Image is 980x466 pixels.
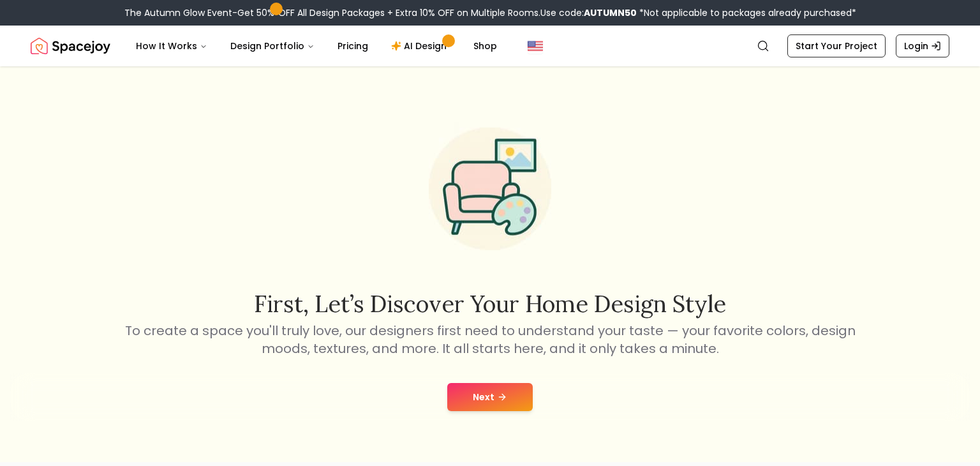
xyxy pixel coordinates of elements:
[126,33,218,59] button: How It Works
[637,6,856,19] span: *Not applicable to packages already purchased*
[220,33,325,59] button: Design Portfolio
[31,33,110,59] img: Spacejoy Logo
[896,34,949,57] a: Login
[31,26,949,66] nav: Global
[126,33,507,59] nav: Main
[381,33,461,59] a: AI Design
[31,33,110,59] a: Spacejoy
[122,322,857,357] p: To create a space you'll truly love, our designers first need to understand your taste — your fav...
[463,33,507,59] a: Shop
[787,34,886,57] a: Start Your Project
[408,107,572,271] img: Start Style Quiz Illustration
[584,6,637,19] b: AUTUMN50
[327,33,378,59] a: Pricing
[540,6,637,19] span: Use code:
[447,383,533,411] button: Next
[122,291,857,317] h2: First, let’s discover your home design style
[528,38,543,54] img: United States
[124,6,856,19] div: The Autumn Glow Event-Get 50% OFF All Design Packages + Extra 10% OFF on Multiple Rooms.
